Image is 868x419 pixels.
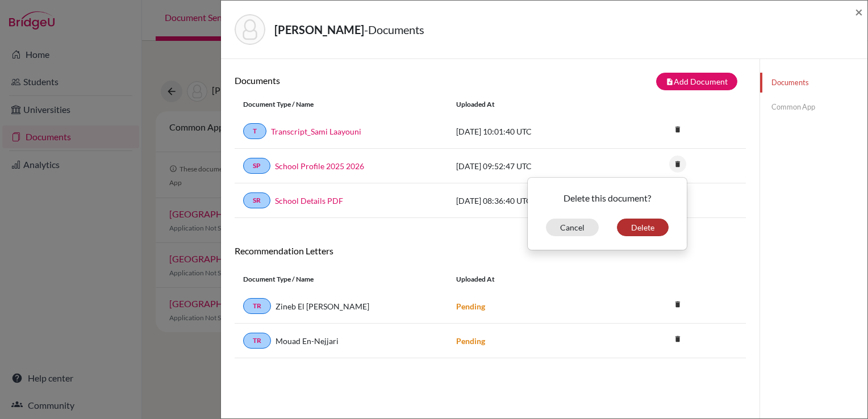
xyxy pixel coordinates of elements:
div: [DATE] 08:36:40 UTC [448,195,618,207]
i: delete [669,156,686,173]
a: School Profile 2025 2026 [275,160,364,172]
i: note_add [666,78,674,86]
span: - Documents [364,23,424,36]
button: Cancel [546,219,599,236]
div: Uploaded at [448,274,618,284]
strong: Pending [456,301,485,311]
a: Transcript_Sami Laayouni [271,125,361,137]
a: delete [669,157,686,173]
strong: [PERSON_NAME] [274,23,364,36]
h6: Recommendation Letters [235,245,746,256]
div: Document Type / Name [235,274,448,284]
a: SP [243,158,270,174]
i: delete [669,121,686,138]
a: Documents [760,73,867,93]
strong: Pending [456,336,485,346]
i: delete [669,330,686,347]
div: [DATE] 09:52:47 UTC [448,160,618,172]
div: Document Type / Name [235,99,448,110]
button: note_addAdd Document [656,73,737,90]
span: × [855,3,863,20]
div: Uploaded at [448,99,618,110]
a: TR [243,333,271,349]
a: delete [669,332,686,347]
h6: Documents [235,75,490,86]
a: TR [243,298,271,314]
span: Mouad En-Nejjari [276,335,339,347]
div: [DATE] 10:01:40 UTC [448,125,618,137]
a: delete [669,123,686,138]
p: Delete this document? [537,191,678,205]
span: Zineb El [PERSON_NAME] [276,300,369,312]
button: Delete [617,219,669,236]
a: delete [669,298,686,313]
button: Close [855,5,863,19]
div: delete [527,177,687,250]
a: T [243,123,266,139]
a: Common App [760,97,867,117]
a: SR [243,192,270,208]
i: delete [669,296,686,313]
a: School Details PDF [275,195,343,207]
